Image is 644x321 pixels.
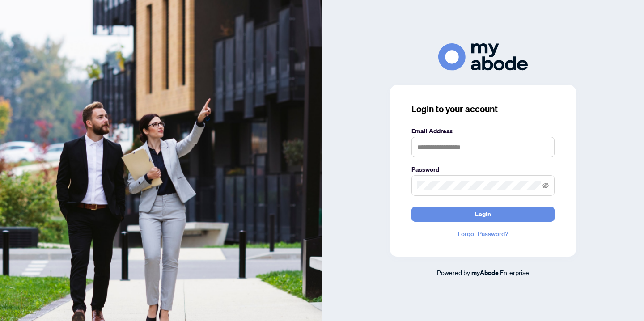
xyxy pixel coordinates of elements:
label: Email Address [411,126,555,136]
a: Forgot Password? [411,229,555,239]
a: myAbode [471,268,499,278]
span: Powered by [437,268,470,276]
button: Login [411,207,555,222]
span: eye-invisible [542,182,549,189]
h3: Login to your account [411,103,555,115]
span: Enterprise [500,268,529,276]
img: ma-logo [438,43,528,71]
label: Password [411,165,555,174]
span: Login [475,207,491,221]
